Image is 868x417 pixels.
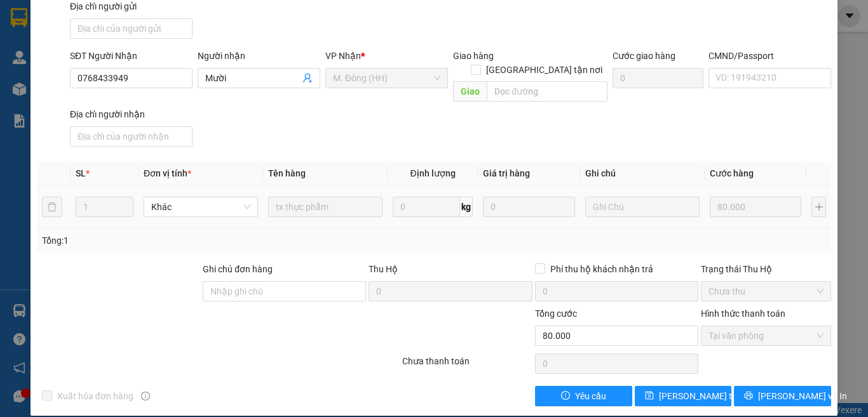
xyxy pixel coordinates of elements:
[535,308,577,319] span: Tổng cước
[52,389,139,403] span: Xuất hóa đơn hàng
[144,168,191,178] span: Đơn vị tính
[545,262,658,276] span: Phí thu hộ khách nhận trả
[811,197,826,217] button: plus
[758,389,847,403] span: [PERSON_NAME] và In
[585,197,700,217] input: Ghi Chú
[302,73,313,83] span: user-add
[203,264,273,274] label: Ghi chú đơn hàng
[710,168,754,178] span: Cước hàng
[460,197,473,217] span: kg
[268,168,306,178] span: Tên hàng
[70,49,193,63] div: SĐT Người Nhận
[401,354,534,376] div: Chưa thanh toán
[70,126,193,147] input: Địa chỉ của người nhận
[701,262,831,276] div: Trạng thái Thu Hộ
[453,51,494,61] span: Giao hàng
[70,107,193,121] div: Địa chỉ người nhận
[42,197,62,217] button: delete
[487,81,607,102] input: Dọc đường
[575,389,606,403] span: Yêu cầu
[268,197,383,217] input: VD: Bàn, Ghế
[76,168,86,178] span: SL
[561,391,570,401] span: exclamation-circle
[535,386,632,406] button: exclamation-circleYêu cầu
[333,69,440,88] span: M. Đông (HH)
[410,168,455,178] span: Định lượng
[325,51,361,61] span: VP Nhận
[70,18,193,39] input: Địa chỉ của người gửi
[734,386,831,406] button: printer[PERSON_NAME] và In
[709,49,831,63] div: CMND/Passport
[635,386,732,406] button: save[PERSON_NAME] thay đổi
[198,49,320,63] div: Người nhận
[645,391,654,401] span: save
[613,51,675,61] label: Cước giao hàng
[453,81,487,102] span: Giao
[483,197,574,217] input: 0
[709,282,824,301] span: Chưa thu
[203,281,366,301] input: Ghi chú đơn hàng
[613,68,703,88] input: Cước giao hàng
[42,234,336,248] div: Tổng: 1
[580,161,705,186] th: Ghi chú
[701,308,785,319] label: Hình thức thanh toán
[483,168,530,178] span: Giá trị hàng
[709,326,824,345] span: Tại văn phòng
[369,264,398,274] span: Thu Hộ
[151,197,250,216] span: Khác
[744,391,753,401] span: printer
[659,389,761,403] span: [PERSON_NAME] thay đổi
[481,63,607,77] span: [GEOGRAPHIC_DATA] tận nơi
[141,392,150,400] span: info-circle
[710,197,801,217] input: 0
